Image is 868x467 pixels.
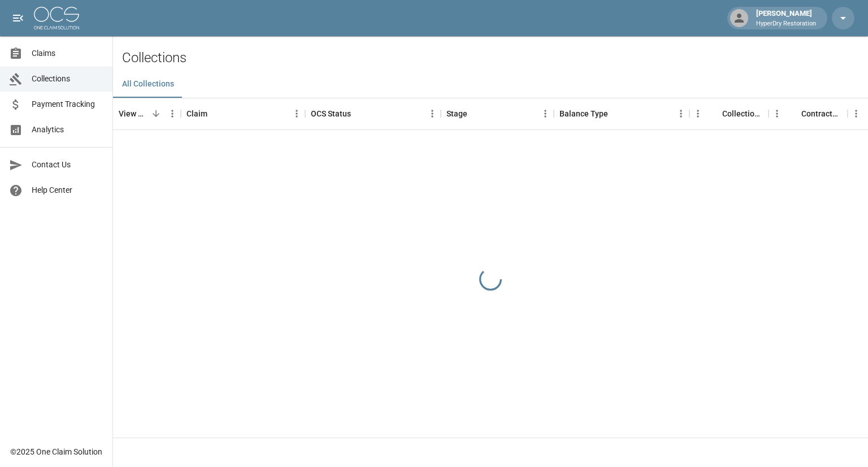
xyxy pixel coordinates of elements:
span: Claims [32,47,103,59]
button: Sort [608,106,624,122]
button: open drawer [7,7,29,29]
span: Payment Tracking [32,98,103,110]
div: dynamic tabs [113,71,868,98]
button: Menu [288,105,305,122]
div: View Collection [119,98,148,129]
button: Sort [706,106,722,122]
h2: Collections [122,50,868,66]
button: Sort [785,106,801,122]
button: Menu [689,105,706,122]
span: Analytics [32,124,103,136]
div: View Collection [113,98,181,129]
div: © 2025 One Claim Solution [10,446,102,457]
div: Balance Type [559,98,608,129]
button: Sort [351,106,367,122]
button: Menu [672,105,689,122]
img: ocs-logo-white-transparent.png [34,7,79,29]
button: Sort [148,106,164,122]
span: Help Center [32,184,103,196]
div: Collections Fee [722,98,763,129]
div: OCS Status [305,98,441,129]
button: Sort [467,106,483,122]
button: Menu [424,105,441,122]
div: [PERSON_NAME] [752,8,821,28]
button: Sort [207,106,223,122]
button: Menu [164,105,181,122]
p: HyperDry Restoration [756,19,816,29]
div: Collections Fee [689,98,769,129]
button: All Collections [113,71,183,98]
div: Contractor Amount [769,98,848,129]
div: Claim [186,98,207,129]
div: Stage [446,98,467,129]
div: Contractor Amount [801,98,842,129]
button: Menu [769,105,785,122]
div: Stage [441,98,554,129]
div: Balance Type [554,98,689,129]
div: OCS Status [311,98,351,129]
span: Contact Us [32,159,103,171]
button: Menu [537,105,554,122]
span: Collections [32,73,103,85]
div: Claim [181,98,305,129]
button: Menu [848,105,865,122]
